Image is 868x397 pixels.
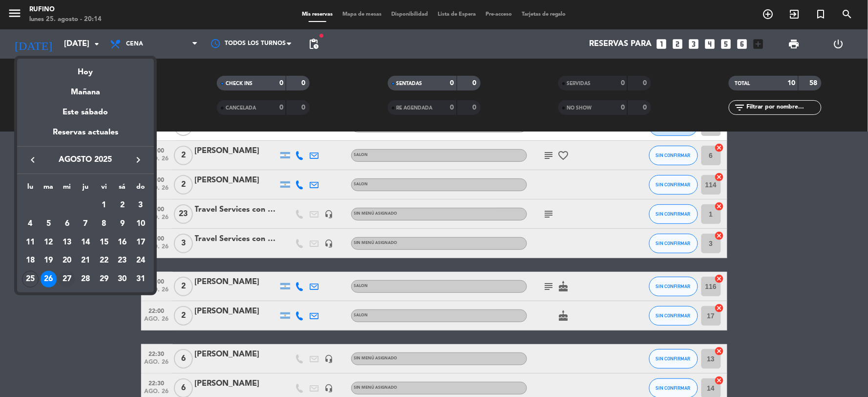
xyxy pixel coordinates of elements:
td: 28 de agosto de 2025 [76,270,95,288]
td: 9 de agosto de 2025 [113,215,132,233]
div: 10 [132,216,149,232]
td: 14 de agosto de 2025 [76,233,95,252]
td: 30 de agosto de 2025 [113,270,132,288]
div: 17 [132,234,149,251]
div: 6 [59,216,75,232]
td: 21 de agosto de 2025 [76,251,95,270]
div: 25 [22,271,39,287]
div: Hoy [17,59,154,79]
td: 15 de agosto de 2025 [95,233,113,252]
td: 8 de agosto de 2025 [95,215,113,233]
td: 25 de agosto de 2025 [21,270,40,288]
td: 13 de agosto de 2025 [58,233,76,252]
div: 22 [96,252,112,269]
td: 12 de agosto de 2025 [40,233,58,252]
div: 16 [114,234,130,251]
td: 7 de agosto de 2025 [76,215,95,233]
td: 24 de agosto de 2025 [131,251,150,270]
div: 26 [41,271,57,287]
td: AGO. [21,196,95,215]
td: 10 de agosto de 2025 [131,215,150,233]
div: Mañana [17,79,154,99]
td: 2 de agosto de 2025 [113,196,132,215]
div: 3 [132,197,149,214]
i: keyboard_arrow_right [132,154,144,166]
td: 23 de agosto de 2025 [113,251,132,270]
div: 21 [77,252,94,269]
th: jueves [76,181,95,197]
div: 23 [114,252,130,269]
div: 12 [41,234,57,251]
div: 9 [114,216,130,232]
div: 2 [114,197,130,214]
div: 8 [96,216,112,232]
i: keyboard_arrow_left [27,154,39,166]
span: agosto 2025 [42,154,129,166]
th: sábado [113,181,132,197]
td: 19 de agosto de 2025 [40,251,58,270]
div: 5 [41,216,57,232]
td: 3 de agosto de 2025 [131,196,150,215]
td: 1 de agosto de 2025 [95,196,113,215]
td: 22 de agosto de 2025 [95,251,113,270]
td: 31 de agosto de 2025 [131,270,150,288]
div: Reservas actuales [17,126,154,146]
div: 11 [22,234,39,251]
div: 19 [41,252,57,269]
button: keyboard_arrow_right [129,154,147,166]
div: 1 [96,197,112,214]
th: lunes [21,181,40,197]
th: miércoles [58,181,76,197]
div: 29 [96,271,112,287]
td: 4 de agosto de 2025 [21,215,40,233]
button: keyboard_arrow_left [24,154,42,166]
div: Este sábado [17,99,154,126]
td: 17 de agosto de 2025 [131,233,150,252]
td: 16 de agosto de 2025 [113,233,132,252]
div: 27 [59,271,75,287]
div: 31 [132,271,149,287]
div: 24 [132,252,149,269]
div: 13 [59,234,75,251]
td: 27 de agosto de 2025 [58,270,76,288]
div: 15 [96,234,112,251]
th: domingo [131,181,150,197]
div: 30 [114,271,130,287]
th: viernes [95,181,113,197]
td: 18 de agosto de 2025 [21,251,40,270]
div: 28 [77,271,94,287]
td: 6 de agosto de 2025 [58,215,76,233]
div: 14 [77,234,94,251]
td: 11 de agosto de 2025 [21,233,40,252]
div: 4 [22,216,39,232]
div: 20 [59,252,75,269]
td: 5 de agosto de 2025 [40,215,58,233]
td: 26 de agosto de 2025 [40,270,58,288]
td: 20 de agosto de 2025 [58,251,76,270]
th: martes [40,181,58,197]
div: 7 [77,216,94,232]
td: 29 de agosto de 2025 [95,270,113,288]
div: 18 [22,252,39,269]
